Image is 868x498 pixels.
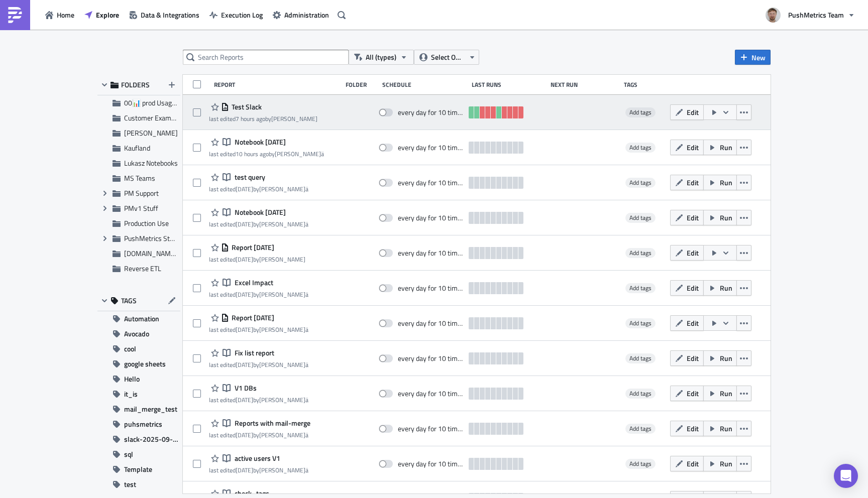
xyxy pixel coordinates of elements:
div: Report [214,81,341,88]
button: Run [703,386,737,401]
span: Add tags [625,248,656,258]
button: Select Owner [414,50,479,65]
span: Add tags [629,213,652,222]
button: Edit [670,210,704,225]
span: PushMetrics Team [788,10,844,20]
span: Run [720,177,732,188]
button: Edit [670,456,704,471]
span: PM Support [124,188,159,198]
span: FOLDERS [121,80,150,89]
div: last edited by [PERSON_NAME]ä [209,361,308,368]
time: 2025-09-18T10:29:22Z [236,360,253,369]
div: every day for 10 times [398,248,464,258]
div: every day for 10 times [398,284,464,293]
span: Run [720,423,732,434]
span: Data & Integrations [141,10,199,20]
span: Edit [687,107,699,117]
button: Run [703,210,737,225]
button: Run [703,140,737,155]
span: Notebook 2025-09-22 [232,208,286,217]
span: Add tags [625,143,656,153]
time: 2025-09-19T12:57:20Z [236,395,253,405]
span: Automation [124,311,159,326]
span: Select Owner [431,52,465,63]
div: every day for 10 times [398,178,464,187]
button: Run [703,280,737,296]
div: Schedule [382,81,467,88]
div: last edited by [PERSON_NAME]ä [209,150,324,158]
div: every day for 10 times [398,424,464,433]
button: Edit [670,350,704,366]
span: Edit [687,283,699,293]
div: last edited by [PERSON_NAME] [209,256,305,263]
span: Add tags [625,389,656,399]
div: every day for 10 times [398,459,464,468]
span: sql [124,447,133,462]
span: Add tags [629,353,652,363]
span: Add tags [629,248,652,258]
span: Template [124,462,152,477]
div: last edited by [PERSON_NAME]ä [209,396,308,404]
span: Edit [687,318,699,328]
span: Add tags [629,459,652,468]
span: Edit [687,458,699,469]
div: last edited by [PERSON_NAME]ä [209,466,308,474]
div: Open Intercom Messenger [834,464,858,488]
div: every day for 10 times [398,213,464,222]
div: every day for 10 times [398,354,464,363]
span: Edit [687,247,699,258]
button: Template [97,462,180,477]
span: Add tags [629,143,652,152]
time: 2025-09-19T07:38:11Z [236,290,253,299]
span: Report 2025-09-22 [229,243,274,252]
span: google sheets [124,356,166,371]
span: Add tags [629,389,652,398]
time: 2025-09-23T07:07:52Z [236,149,269,159]
span: Notebook 2025-09-23 [232,138,286,147]
button: test [97,477,180,492]
div: every day for 10 times [398,143,464,152]
div: every day for 10 times [398,319,464,328]
span: Run [720,283,732,293]
span: Run [720,353,732,363]
time: 2025-09-22T11:06:48Z [236,184,253,194]
button: Administration [268,7,334,23]
span: Avocado [124,326,149,341]
span: Run [720,212,732,223]
span: PushMetrics Stuff [124,233,178,243]
img: Avatar [765,7,782,24]
button: it_is [97,387,180,402]
button: Edit [670,280,704,296]
button: puhsmetrics [97,417,180,432]
span: Production Use [124,218,169,228]
span: Execution Log [221,10,263,20]
button: Run [703,175,737,190]
span: TAGS [121,296,137,305]
time: 2025-09-19T07:38:31Z [236,430,253,440]
div: Folder [346,81,377,88]
span: V1 DBs [232,384,257,393]
button: cool [97,341,180,356]
span: Excel Impact [232,278,273,287]
span: Customer Examples [124,112,183,123]
button: Run [703,350,737,366]
button: Explore [79,7,124,23]
span: Reverse ETL [124,263,161,274]
button: Edit [670,104,704,120]
span: Administration [284,10,329,20]
div: Last Runs [472,81,546,88]
span: Add tags [625,353,656,363]
span: Edit [687,423,699,434]
span: Hello [124,371,140,387]
button: Home [40,7,79,23]
span: Fix list report [232,348,274,357]
button: Edit [670,386,704,401]
span: active users V1 [232,454,280,463]
span: test [124,477,136,492]
span: Add tags [629,107,652,117]
span: Query.me: Learn SQL [124,248,211,259]
button: slack-2025-09-05 [97,432,180,447]
span: Run [720,388,732,399]
span: Add tags [629,424,652,433]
